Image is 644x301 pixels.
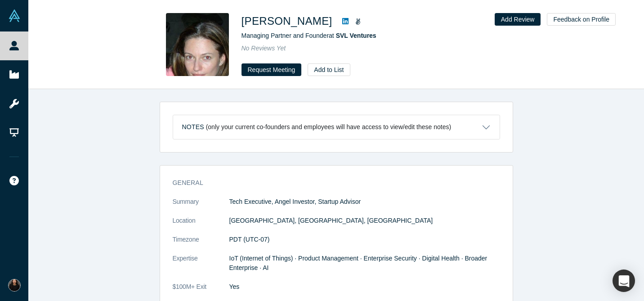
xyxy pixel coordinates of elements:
dd: PDT (UTC-07) [229,235,500,244]
span: IoT (Internet of Things) · Product Management · Enterprise Security · Digital Health · Broader En... [229,255,487,271]
dd: [GEOGRAPHIC_DATA], [GEOGRAPHIC_DATA], [GEOGRAPHIC_DATA] [229,216,500,225]
dt: Timezone [173,235,229,254]
dt: Expertise [173,254,229,282]
img: Miho Shoji's Account [8,279,21,292]
button: Notes (only your current co-founders and employees will have access to view/edit these notes) [173,115,500,139]
dd: Yes [229,282,500,292]
h3: General [173,178,487,188]
img: Alchemist Vault Logo [8,9,21,22]
button: Feedback on Profile [547,13,616,26]
a: SVL Ventures [336,32,376,39]
h1: [PERSON_NAME] [241,13,332,29]
h3: Notes [182,122,204,132]
span: No Reviews Yet [241,45,286,52]
dt: $100M+ Exit [173,282,229,301]
dt: Location [173,216,229,235]
button: Add to List [308,63,350,76]
span: Managing Partner and Founder at [241,32,376,39]
p: (only your current co-founders and employees will have access to view/edit these notes) [206,123,452,131]
button: Add Review [495,13,541,26]
dt: Summary [173,197,229,216]
img: Vlasta Pokladnikova's Profile Image [166,13,229,76]
button: Request Meeting [241,63,302,76]
p: Tech Executive, Angel Investor, Startup Advisor [229,197,500,207]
